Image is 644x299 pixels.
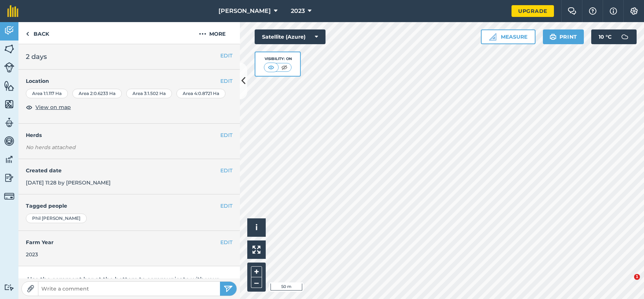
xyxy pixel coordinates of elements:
span: [PERSON_NAME] [218,7,271,15]
button: EDIT [220,202,233,210]
h4: Farm Year [26,238,233,246]
button: EDIT [220,131,233,139]
button: EDIT [220,77,233,85]
button: Satellite (Azure) [255,29,326,44]
button: – [251,277,262,288]
em: No herds attached [26,143,240,151]
img: svg+xml;base64,PHN2ZyB4bWxucz0iaHR0cDovL3d3dy53My5vcmcvMjAwMC9zdmciIHdpZHRoPSI1NiIgaGVpZ2h0PSI2MC... [4,99,14,110]
p: Use the comment bar at the bottom to communicate with your team or attach photos. [27,275,231,293]
div: Visibility: On [264,56,292,62]
h4: Tagged people [26,202,233,210]
img: svg+xml;base64,PD94bWwgdmVyc2lvbj0iMS4wIiBlbmNvZGluZz0idXRmLTgiPz4KPCEtLSBHZW5lcmF0b3I6IEFkb2JlIE... [4,172,14,183]
h2: 2 days [26,52,233,62]
img: Two speech bubbles overlapping with the left bubble in the forefront [568,7,576,15]
img: svg+xml;base64,PHN2ZyB4bWxucz0iaHR0cDovL3d3dy53My5vcmcvMjAwMC9zdmciIHdpZHRoPSI1MCIgaGVpZ2h0PSI0MC... [266,64,276,71]
img: svg+xml;base64,PD94bWwgdmVyc2lvbj0iMS4wIiBlbmNvZGluZz0idXRmLTgiPz4KPCEtLSBHZW5lcmF0b3I6IEFkb2JlIE... [4,62,14,73]
button: More [185,22,240,44]
span: View on map [35,103,71,111]
div: Area 1 : 1.117 Ha [26,89,68,98]
h4: Location [26,77,233,85]
iframe: Intercom live chat [619,274,637,292]
button: i [247,218,266,237]
span: 1 [634,274,640,280]
img: Paperclip icon [27,285,34,292]
img: svg+xml;base64,PD94bWwgdmVyc2lvbj0iMS4wIiBlbmNvZGluZz0idXRmLTgiPz4KPCEtLSBHZW5lcmF0b3I6IEFkb2JlIE... [4,284,14,291]
img: svg+xml;base64,PD94bWwgdmVyc2lvbj0iMS4wIiBlbmNvZGluZz0idXRmLTgiPz4KPCEtLSBHZW5lcmF0b3I6IEFkb2JlIE... [4,25,14,36]
a: Back [18,22,56,44]
button: + [251,266,262,277]
img: svg+xml;base64,PHN2ZyB4bWxucz0iaHR0cDovL3d3dy53My5vcmcvMjAwMC9zdmciIHdpZHRoPSIyMCIgaGVpZ2h0PSIyNC... [199,29,206,38]
button: Measure [481,29,535,44]
span: i [255,223,258,232]
img: A cog icon [630,7,638,15]
button: Print [543,29,584,44]
img: Ruler icon [489,33,496,41]
div: Area 4 : 0.8721 Ha [176,89,225,98]
img: svg+xml;base64,PHN2ZyB4bWxucz0iaHR0cDovL3d3dy53My5vcmcvMjAwMC9zdmciIHdpZHRoPSI1MCIgaGVpZ2h0PSI0MC... [280,64,289,71]
img: svg+xml;base64,PD94bWwgdmVyc2lvbj0iMS4wIiBlbmNvZGluZz0idXRmLTgiPz4KPCEtLSBHZW5lcmF0b3I6IEFkb2JlIE... [4,154,14,165]
span: 2023 [291,7,305,15]
img: Four arrows, one pointing top left, one top right, one bottom right and the last bottom left [252,246,261,254]
div: Area 2 : 0.6233 Ha [72,89,122,98]
img: svg+xml;base64,PHN2ZyB4bWxucz0iaHR0cDovL3d3dy53My5vcmcvMjAwMC9zdmciIHdpZHRoPSIxOSIgaGVpZ2h0PSIyNC... [550,32,557,41]
input: Write a comment [38,284,220,294]
img: svg+xml;base64,PD94bWwgdmVyc2lvbj0iMS4wIiBlbmNvZGluZz0idXRmLTgiPz4KPCEtLSBHZW5lcmF0b3I6IEFkb2JlIE... [4,191,14,201]
div: Phil [PERSON_NAME] [26,214,87,223]
img: svg+xml;base64,PHN2ZyB4bWxucz0iaHR0cDovL3d3dy53My5vcmcvMjAwMC9zdmciIHdpZHRoPSI5IiBoZWlnaHQ9IjI0Ii... [26,29,29,38]
button: EDIT [220,238,233,246]
img: svg+xml;base64,PHN2ZyB4bWxucz0iaHR0cDovL3d3dy53My5vcmcvMjAwMC9zdmciIHdpZHRoPSI1NiIgaGVpZ2h0PSI2MC... [4,43,14,54]
img: svg+xml;base64,PHN2ZyB4bWxucz0iaHR0cDovL3d3dy53My5vcmcvMjAwMC9zdmciIHdpZHRoPSI1NiIgaGVpZ2h0PSI2MC... [4,80,14,91]
div: [DATE] 11:28 by [PERSON_NAME] [18,159,240,194]
div: 2023 [26,250,233,258]
button: EDIT [220,52,233,60]
h4: Herds [26,131,240,139]
button: EDIT [220,166,233,175]
img: svg+xml;base64,PHN2ZyB4bWxucz0iaHR0cDovL3d3dy53My5vcmcvMjAwMC9zdmciIHdpZHRoPSIyNSIgaGVpZ2h0PSIyNC... [224,284,233,293]
h4: Created date [26,166,233,175]
div: Area 3 : 1.502 Ha [126,89,172,98]
img: svg+xml;base64,PD94bWwgdmVyc2lvbj0iMS4wIiBlbmNvZGluZz0idXRmLTgiPz4KPCEtLSBHZW5lcmF0b3I6IEFkb2JlIE... [617,29,632,44]
img: A question mark icon [588,7,597,15]
img: svg+xml;base64,PHN2ZyB4bWxucz0iaHR0cDovL3d3dy53My5vcmcvMjAwMC9zdmciIHdpZHRoPSIxOCIgaGVpZ2h0PSIyNC... [26,103,32,112]
img: svg+xml;base64,PD94bWwgdmVyc2lvbj0iMS4wIiBlbmNvZGluZz0idXRmLTgiPz4KPCEtLSBHZW5lcmF0b3I6IEFkb2JlIE... [4,136,14,147]
a: Upgrade [512,5,554,17]
button: 10 °C [591,29,637,44]
img: svg+xml;base64,PHN2ZyB4bWxucz0iaHR0cDovL3d3dy53My5vcmcvMjAwMC9zdmciIHdpZHRoPSIxNyIgaGVpZ2h0PSIxNy... [610,7,617,15]
img: fieldmargin Logo [7,5,18,17]
button: View on map [26,103,71,112]
img: svg+xml;base64,PD94bWwgdmVyc2lvbj0iMS4wIiBlbmNvZGluZz0idXRmLTgiPz4KPCEtLSBHZW5lcmF0b3I6IEFkb2JlIE... [4,117,14,128]
span: 10 ° C [599,29,612,44]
